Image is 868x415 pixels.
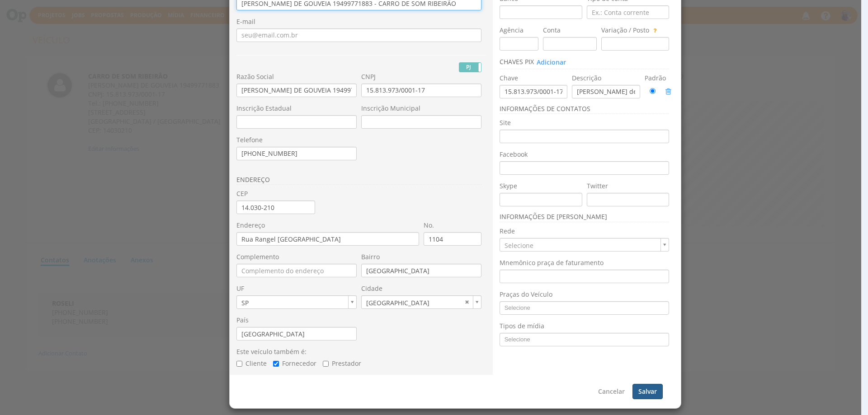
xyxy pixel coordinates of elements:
label: Telefone [236,135,263,145]
label: Cliente [236,359,267,368]
span: Utilize este campo para informar dados adicionais ou específicos para esta conta. Ex: 013 - Poupança [651,26,656,34]
label: Variação / Posto [601,26,649,35]
a: SP [236,295,357,309]
label: Inscrição Estadual [236,104,292,113]
label: UF [236,284,244,293]
button: Cancelar [592,384,631,399]
label: Mnemônico praça de faturamento [500,258,604,267]
label: Rede [500,227,515,236]
h3: ENDEREÇO [236,176,481,185]
label: Praças do Veículo [500,290,552,299]
h3: Informações de Contatos [500,105,670,114]
input: Fornecedor [273,361,279,367]
label: Este veículo também é: [236,347,307,356]
button: Salvar [632,384,663,399]
input: Brasil [236,327,357,340]
input: Ex.: Conta corrente [587,5,670,19]
span: SP [237,296,344,310]
label: Chave [500,74,518,83]
input: Digite o logradouro do cliente (Rua, Avenida, Alameda) [236,232,419,246]
label: Complemento [236,252,279,261]
label: CEP [236,189,248,198]
label: Padrão [645,74,666,83]
span: [GEOGRAPHIC_DATA] [362,296,462,310]
label: Endereço [236,221,265,230]
input: 00.000-000 [236,201,315,214]
label: Skype [500,182,517,191]
label: Razão Social [236,72,274,81]
label: Agência [500,26,524,35]
label: Cidade [361,284,382,293]
label: PJ [459,63,481,72]
label: País [236,316,249,325]
label: Twitter [587,182,608,191]
label: E-mail [236,17,255,26]
h3: Chaves PIX [500,57,670,69]
input: Cliente [236,361,242,367]
label: CNPJ [361,72,376,81]
a: Selecione [500,238,670,252]
button: Adicionar [536,57,566,67]
label: Prestador [323,359,361,368]
label: Inscrição Municipal [361,104,420,113]
input: 00.000.000/0000-00 [361,84,481,97]
label: Facebook [500,150,528,159]
input: Complemento do endereço [236,264,357,277]
span: Selecione [500,238,657,252]
label: Tipos de mídia [500,322,544,331]
label: Site [500,118,511,127]
label: Descrição [572,74,601,83]
label: No. [424,221,434,230]
input: seu@email.com.br [236,28,481,42]
input: (xx) 9999-9999 [236,147,357,160]
label: Conta [543,26,561,35]
label: Fornecedor [273,359,316,368]
label: Bairro [361,252,380,261]
a: [GEOGRAPHIC_DATA] [361,295,481,309]
h3: Informações de [PERSON_NAME] [500,213,670,222]
input: Prestador [323,361,329,367]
